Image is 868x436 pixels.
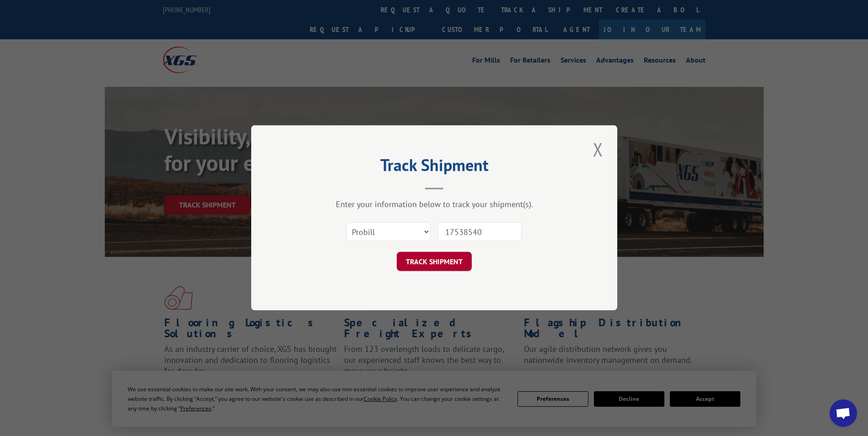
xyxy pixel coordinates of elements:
a: Open chat [830,399,857,427]
button: TRACK SHIPMENT [397,252,472,271]
input: Number(s) [437,223,522,242]
h2: Track Shipment [297,159,571,176]
div: Enter your information below to track your shipment(s). [297,199,571,210]
button: Close modal [590,137,606,162]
